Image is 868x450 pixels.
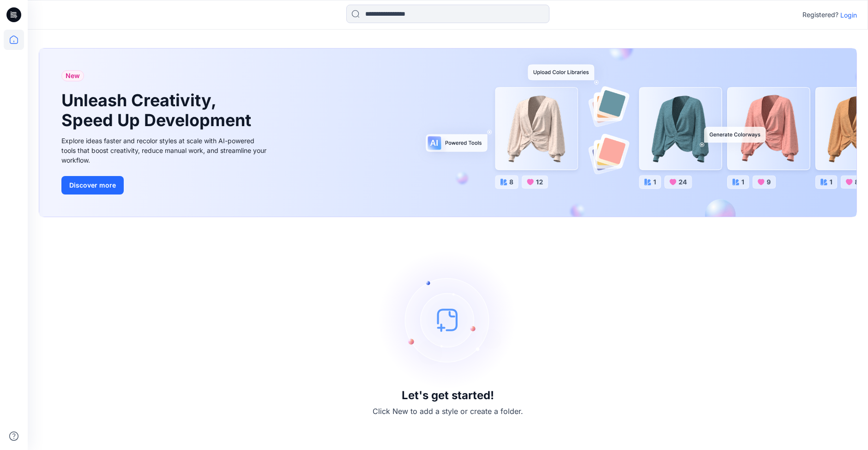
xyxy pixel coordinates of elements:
[61,176,124,195] button: Discover more
[802,9,838,20] p: Registered?
[402,389,494,402] h3: Let's get started!
[373,406,523,417] p: Click New to add a style or create a folder.
[61,91,255,130] h1: Unleash Creativity, Speed Up Development
[61,136,269,165] div: Explore ideas faster and recolor styles at scale with AI-powered tools that boost creativity, red...
[66,70,80,81] span: New
[379,250,517,389] img: empty-state-image.svg
[61,176,269,195] a: Discover more
[840,10,857,20] p: Login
